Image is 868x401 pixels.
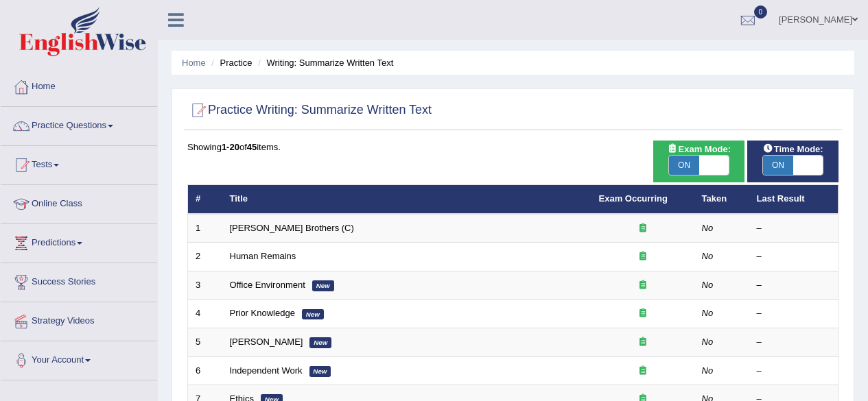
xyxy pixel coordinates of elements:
span: Exam Mode: [662,142,736,156]
a: Predictions [1,224,157,258]
div: Exam occurring question [599,279,687,292]
em: No [702,308,714,318]
div: – [757,336,831,349]
span: 0 [754,5,768,19]
td: 4 [188,300,222,328]
a: Your Account [1,341,157,376]
em: New [302,309,324,320]
td: 5 [188,328,222,357]
a: [PERSON_NAME] Brothers (C) [230,223,354,233]
span: ON [669,156,699,175]
a: Office Environment [230,280,305,290]
em: No [702,223,714,233]
em: No [702,251,714,261]
a: Exam Occurring [599,193,668,204]
a: Prior Knowledge [230,308,295,318]
li: Writing: Summarize Written Text [255,56,393,69]
b: 45 [247,142,257,152]
th: Taken [694,185,749,214]
a: Online Class [1,185,157,219]
a: Home [1,68,157,102]
div: – [757,365,831,378]
div: – [757,222,831,235]
td: 1 [188,214,222,243]
a: Home [182,58,206,68]
th: Title [222,185,591,214]
div: Exam occurring question [599,365,687,378]
em: New [309,337,331,348]
li: Practice [208,56,252,69]
em: No [702,365,714,376]
div: Exam occurring question [599,307,687,320]
em: No [702,337,714,347]
td: 3 [188,271,222,300]
em: New [312,280,334,291]
td: 6 [188,356,222,385]
div: – [757,250,831,263]
b: 1-20 [222,142,239,152]
div: Exam occurring question [599,222,687,235]
a: Tests [1,146,157,180]
em: No [702,280,714,290]
a: [PERSON_NAME] [230,337,303,347]
em: New [309,366,331,377]
a: Independent Work [230,365,303,376]
a: Success Stories [1,263,157,297]
a: Strategy Videos [1,302,157,337]
div: Show exams occurring in exams [653,141,744,182]
th: Last Result [749,185,838,214]
th: # [188,185,222,214]
a: Human Remains [230,251,296,261]
h2: Practice Writing: Summarize Written Text [187,100,432,121]
span: Time Mode: [758,142,829,156]
div: Exam occurring question [599,336,687,349]
div: – [757,307,831,320]
div: – [757,279,831,292]
div: Exam occurring question [599,250,687,263]
span: ON [763,156,793,175]
a: Practice Questions [1,107,157,141]
div: Showing of items. [187,141,838,154]
td: 2 [188,243,222,271]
